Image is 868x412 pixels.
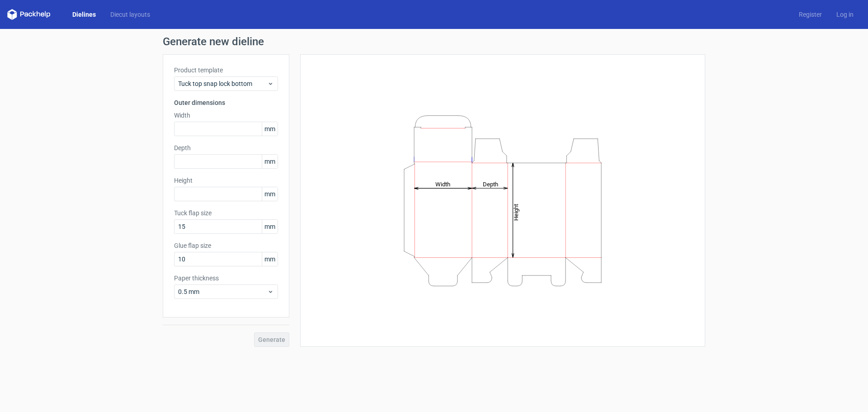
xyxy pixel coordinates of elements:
h3: Outer dimensions [174,98,278,107]
span: Tuck top snap lock bottom [178,79,267,88]
label: Product template [174,66,278,75]
label: Height [174,176,278,185]
span: mm [262,252,278,266]
label: Depth [174,143,278,152]
a: Diecut layouts [103,10,157,19]
label: Paper thickness [174,274,278,283]
label: Tuck flap size [174,208,278,218]
h1: Generate new dieline [163,36,705,47]
tspan: Depth [483,180,498,187]
tspan: Width [435,180,450,187]
a: Dielines [65,10,103,19]
span: 0.5 mm [178,287,267,296]
label: Width [174,111,278,120]
span: mm [262,187,278,201]
span: mm [262,220,278,233]
span: mm [262,122,278,136]
tspan: Height [513,204,519,220]
label: Glue flap size [174,241,278,250]
span: mm [262,155,278,168]
a: Register [792,10,829,19]
a: Log in [829,10,861,19]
